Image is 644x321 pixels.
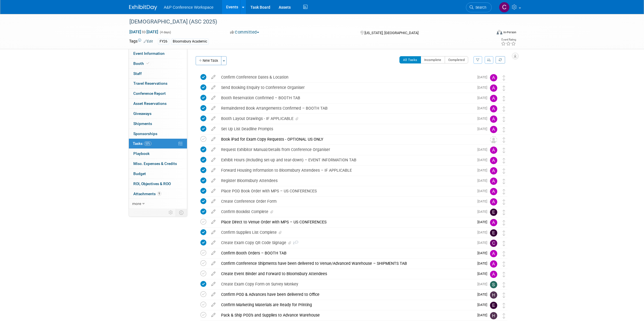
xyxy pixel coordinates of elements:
[421,56,445,63] button: Incomplete
[477,117,490,121] span: [DATE]
[477,179,490,183] span: [DATE]
[503,210,505,215] i: Move task
[218,186,474,196] div: Place POD Book Order with MPS – US CONFERENCES
[129,5,157,10] img: ExhibitDay
[503,261,505,267] i: Move task
[209,188,218,193] a: edit
[129,129,187,139] a: Sponsorships
[503,137,505,143] i: Move task
[209,126,218,131] a: edit
[477,210,490,214] span: [DATE]
[503,303,505,308] i: Move task
[477,86,490,89] span: [DATE]
[133,121,152,126] span: Shipments
[209,261,218,266] a: edit
[228,29,261,35] button: Committed
[490,209,497,216] img: Erika Rollins
[209,271,218,276] a: edit
[490,260,497,268] img: Amanda Oney
[209,251,218,256] a: edit
[129,59,187,69] a: Booth
[218,279,474,289] div: Create Exam Copy Form on Survey Monkey
[196,56,221,65] button: New Task
[503,106,505,112] i: Move task
[490,126,497,133] img: Amanda Oney
[209,85,218,90] a: edit
[477,251,490,255] span: [DATE]
[129,119,187,129] a: Shipments
[209,302,218,307] a: edit
[490,167,497,174] img: Amanda Oney
[218,134,479,144] div: Book iPad for Exam Copy Requests - OPTIONAL US ONLY
[129,38,153,45] td: Tags
[477,96,490,100] span: [DATE]
[503,251,505,256] i: Move task
[497,30,502,34] img: Format-Inperson.png
[490,291,497,299] img: Hannah Siegel
[473,5,486,10] span: Search
[209,75,218,80] a: edit
[477,106,490,110] span: [DATE]
[503,241,505,246] i: Move task
[477,158,490,162] span: [DATE]
[292,241,298,245] span: 2
[218,310,474,320] div: Pack & Ship POD's and Supplies to Advance Warehouse
[466,3,492,12] a: Search
[218,248,474,258] div: Confirm Booth Orders – BOOTH TAB
[218,207,474,216] div: Confirm Booklist Complete
[503,179,505,184] i: Move task
[127,17,483,27] div: [DEMOGRAPHIC_DATA] (ASC 2025)
[129,79,187,88] a: Travel Reservations
[209,219,218,225] a: edit
[477,168,490,172] span: [DATE]
[218,290,474,299] div: Confirm POD & Advances have been delivered to Office
[129,29,158,34] span: [DATE] [DATE]
[132,201,141,206] span: more
[364,31,418,35] span: [US_STATE], [GEOGRAPHIC_DATA]
[133,71,142,76] span: Staff
[218,259,474,268] div: Confirm Conference Shipments have been delivered to Venue/Advanced Warehouse – SHIPMENTS TAB
[209,292,218,297] a: edit
[133,91,166,96] span: Conference Report
[133,51,165,56] span: Event Information
[490,74,497,81] img: Amanda Oney
[477,282,490,286] span: [DATE]
[129,169,187,179] a: Budget
[477,127,490,131] span: [DATE]
[503,168,505,174] i: Move task
[477,199,490,203] span: [DATE]
[503,220,505,225] i: Move task
[133,131,157,136] span: Sponsorships
[499,2,510,13] img: Christine Ritchlin
[503,117,505,122] i: Move task
[158,39,169,44] div: FY26
[144,39,153,43] a: Edit
[503,75,505,81] i: Move task
[218,155,474,165] div: Exhibit Hours (including set-up and tear-down) – EVENT INFORMATION TAB
[490,312,497,319] img: Hannah Siegel
[129,199,187,209] a: more
[503,272,505,277] i: Move task
[218,145,474,154] div: Request Exhibitor Manual/Details from Conference Organiser
[129,139,187,148] a: Tasks53%
[218,269,474,278] div: Create Event Binder and Forward to Bloomsbury Attendees
[490,115,497,123] img: Amanda Oney
[503,313,505,318] i: Move task
[503,96,505,101] i: Move task
[218,103,474,113] div: Remaindered Book Arrangements Confirmed – BOOTH TAB
[477,272,490,276] span: [DATE]
[490,250,497,257] img: Amanda Oney
[176,209,187,216] td: Toggle Event Tabs
[218,93,474,103] div: Booth Reservation Confirmed – BOOTH TAB
[477,75,490,79] span: [DATE]
[218,83,474,92] div: Send Booking Enquiry to Conference Organiser
[490,198,497,206] img: Amanda Oney
[218,228,474,237] div: Confirm Supplies List Complete
[477,230,490,234] span: [DATE]
[218,166,474,175] div: Forward Housing Information to Bloomsbury Attendees – IF APPLICABLE
[218,114,474,123] div: Booth Layout Drawings - IF APPLICABLE
[209,137,218,142] a: edit
[141,30,146,34] span: to
[490,178,497,185] img: Amanda Oney
[129,109,187,119] a: Giveaways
